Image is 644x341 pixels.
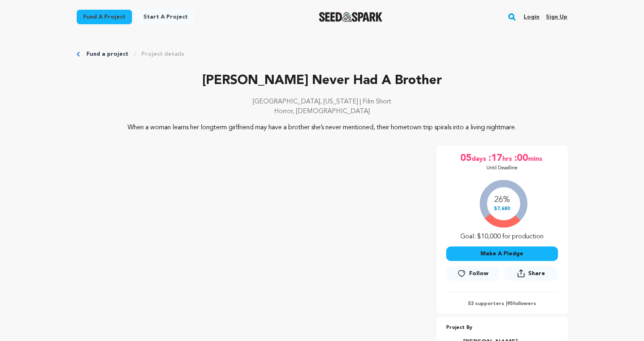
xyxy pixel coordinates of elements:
[319,12,382,22] img: Seed&Spark Logo Dark Mode
[319,12,382,22] a: Seed&Spark Homepage
[487,165,518,171] p: Until Deadline
[504,266,558,281] button: Share
[528,269,545,278] span: Share
[514,152,528,165] span: :00
[77,107,568,116] p: Horror, [DEMOGRAPHIC_DATA]
[141,50,184,58] a: Project details
[546,11,567,23] a: Sign up
[469,269,489,278] span: Follow
[460,152,472,165] span: 05
[77,10,132,24] a: Fund a project
[524,11,539,23] a: Login
[446,266,499,281] a: Follow
[77,50,568,58] div: Breadcrumb
[446,323,558,333] p: Project By
[504,266,558,284] span: Share
[528,152,544,165] span: mins
[507,301,513,306] span: 95
[86,50,128,58] a: Fund a project
[137,10,194,24] a: Start a project
[126,123,518,133] p: When a woman learns her longterm girlfriend may have a brother she’s never mentioned, their homet...
[77,97,568,107] p: [GEOGRAPHIC_DATA], [US_STATE] | Film Short
[446,301,558,307] p: 53 supporters | followers
[488,152,502,165] span: :17
[77,71,568,91] p: [PERSON_NAME] Never Had A Brother
[472,152,488,165] span: days
[446,246,558,261] button: Make A Pledge
[502,152,514,165] span: hrs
